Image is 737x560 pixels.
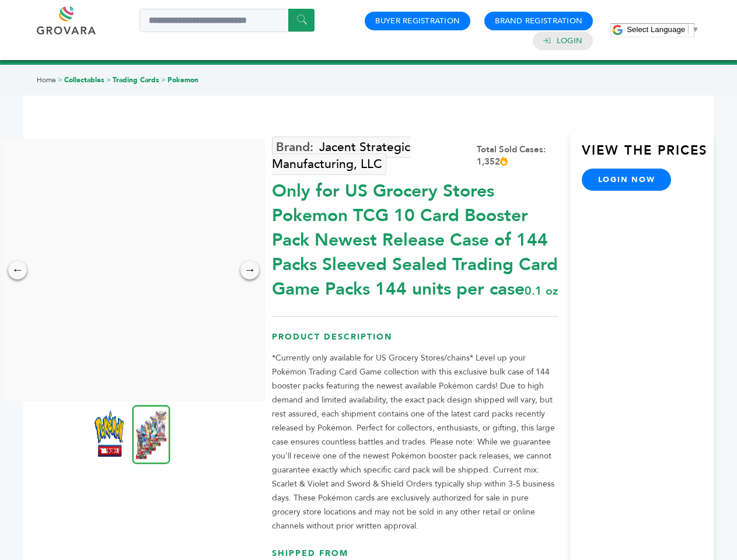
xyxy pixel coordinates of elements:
span: > [106,75,111,85]
div: Only for US Grocery Stores Pokemon TCG 10 Card Booster Pack Newest Release Case of 144 Packs Slee... [272,173,558,302]
h3: View the Prices [582,142,714,169]
a: Trading Cards [113,75,159,85]
a: Jacent Strategic Manufacturing, LLC [272,136,410,175]
span: Select Language [627,25,685,34]
span: > [161,75,166,85]
a: Collectables [64,75,104,85]
img: *Only for US Grocery Stores* Pokemon TCG 10 Card Booster Pack – Newest Release (Case of 144 Packs... [132,405,170,464]
p: *Currently only available for US Grocery Stores/chains* Level up your Pokémon Trading Card Game c... [272,351,558,533]
a: Select Language​ [627,25,699,34]
img: *Only for US Grocery Stores* Pokemon TCG 10 Card Booster Pack – Newest Release (Case of 144 Packs... [95,410,124,457]
div: ← [8,261,27,279]
a: Home [37,75,56,85]
a: Pokemon [167,75,198,85]
a: login now [582,169,672,191]
input: Search a product or brand... [139,9,315,32]
h3: Product Description [272,331,558,352]
div: → [240,261,259,279]
a: Login [557,36,582,46]
a: Brand Registration [495,16,582,26]
div: Total Sold Cases: 1,352 [477,143,558,168]
span: 0.1 oz [525,283,558,299]
span: ​ [688,25,689,34]
a: Buyer Registration [375,16,460,26]
span: > [58,75,62,85]
span: ▼ [691,25,699,34]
